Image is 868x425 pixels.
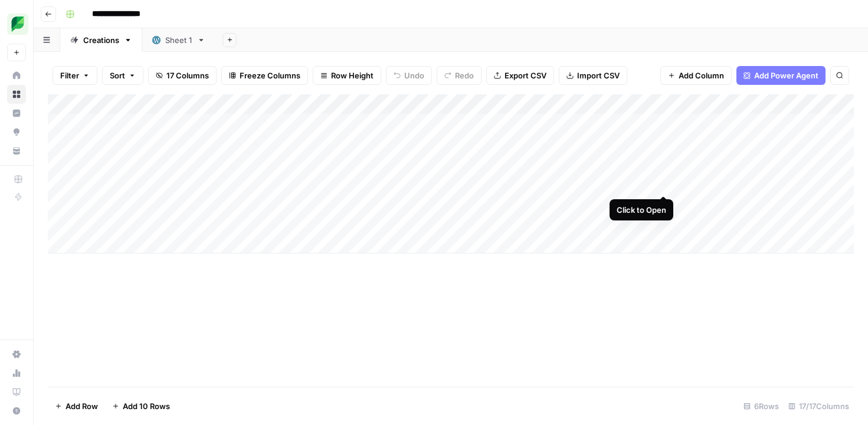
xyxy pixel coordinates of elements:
[7,401,26,420] button: Help + Support
[7,141,26,160] a: Your Data
[331,70,374,81] span: Row Height
[559,66,627,85] button: Import CSV
[386,66,432,85] button: Undo
[7,14,28,35] img: SproutSocial Logo
[7,104,26,123] a: Insights
[679,70,724,81] span: Add Column
[437,66,482,85] button: Redo
[455,70,474,81] span: Redo
[7,364,26,383] a: Usage
[221,66,308,85] button: Freeze Columns
[660,66,732,85] button: Add Column
[7,345,26,364] a: Settings
[240,70,300,81] span: Freeze Columns
[577,70,620,81] span: Import CSV
[60,70,79,81] span: Filter
[110,70,125,81] span: Sort
[105,397,177,416] button: Add 10 Rows
[617,204,666,216] div: Click to Open
[102,66,143,85] button: Sort
[7,85,26,104] a: Browse
[7,9,26,39] button: Workspace: SproutSocial
[313,66,381,85] button: Row Height
[142,28,215,52] a: Sheet 1
[7,123,26,141] a: Opportunities
[148,66,217,85] button: 17 Columns
[53,66,97,85] button: Filter
[165,34,192,46] div: Sheet 1
[739,397,784,416] div: 6 Rows
[123,400,170,412] span: Add 10 Rows
[505,70,546,81] span: Export CSV
[486,66,554,85] button: Export CSV
[7,66,26,85] a: Home
[166,70,209,81] span: 17 Columns
[83,34,119,46] div: Creations
[48,397,105,416] button: Add Row
[65,400,98,412] span: Add Row
[754,70,818,81] span: Add Power Agent
[7,383,26,401] a: Learning Hub
[404,70,424,81] span: Undo
[784,397,854,416] div: 17/17 Columns
[60,28,142,52] a: Creations
[736,66,826,85] button: Add Power Agent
